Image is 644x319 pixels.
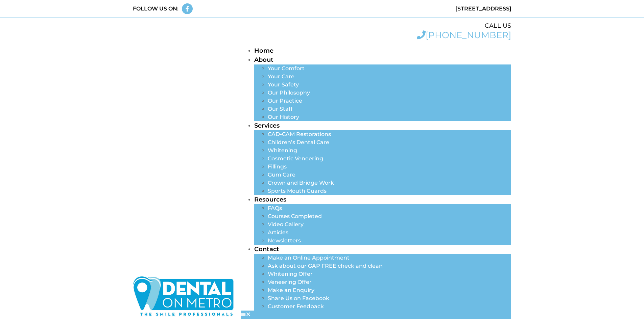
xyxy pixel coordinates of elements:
a: Whitening Offer [268,271,313,277]
a: Home [254,47,273,54]
a: Children’s Dental Care [268,139,329,145]
a: Customer Feedback [268,303,324,310]
div: CALL US [241,21,511,30]
a: Your Care [268,73,294,80]
a: Services [254,122,280,129]
a: Articles [268,229,288,236]
a: Our History [268,114,299,120]
a: FAQs [268,205,282,211]
nav: Menu [241,46,511,311]
a: Crown and Bridge Work [268,180,334,186]
div: FOLLOW US ON: [133,5,178,13]
a: About [254,56,273,63]
a: Our Philosophy [268,89,310,96]
a: Your Comfort [268,65,305,72]
a: Make an Online Appointment [268,255,350,261]
a: Ask about our GAP FREE check and clean [268,263,383,269]
a: Gum Care [268,171,295,178]
a: Fillings [268,163,287,170]
a: Make an Enquiry [268,287,314,293]
a: CAD-CAM Restorations [268,131,331,137]
div: [STREET_ADDRESS] [326,5,511,13]
a: Your Safety [268,81,299,88]
a: Share Us on Facebook [268,295,329,301]
a: [PHONE_NUMBER] [417,30,511,41]
a: Our Staff [268,106,293,112]
a: Contact [254,245,279,253]
a: Our Practice [268,98,302,104]
a: Resources [254,196,286,203]
a: Veneering Offer [268,279,312,285]
a: Sports Mouth Guards [268,188,327,194]
a: Newsletters [268,237,301,244]
a: Cosmetic Veneering [268,155,323,162]
div: Menu Toggle [241,311,511,318]
a: Courses Completed [268,213,322,219]
a: Whitening [268,147,297,154]
a: Video Gallery [268,221,304,228]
